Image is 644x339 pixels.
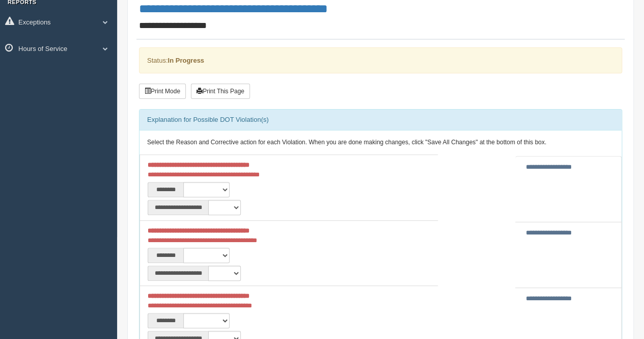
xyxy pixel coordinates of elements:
[191,84,250,99] button: Print This Page
[139,47,622,73] div: Status:
[139,110,622,130] div: Explanation for Possible DOT Violation(s)
[139,84,186,99] button: Print Mode
[139,131,622,155] div: Select the Reason and Corrective action for each Violation. When you are done making changes, cli...
[167,57,204,64] strong: In Progress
